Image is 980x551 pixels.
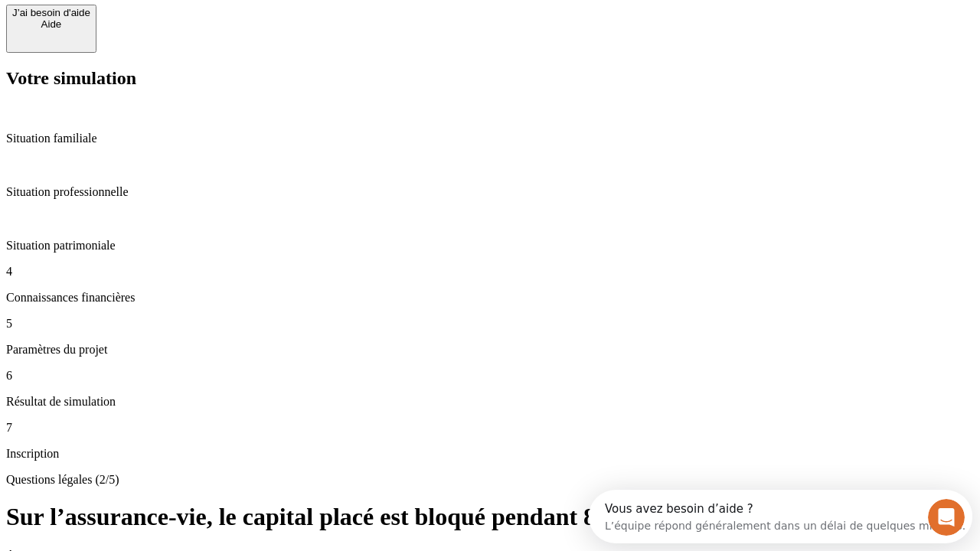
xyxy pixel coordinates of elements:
p: 6 [6,369,974,383]
p: Situation professionnelle [6,185,974,199]
div: J’ai besoin d'aide [12,7,90,18]
h2: Votre simulation [6,68,974,89]
p: 5 [6,317,974,331]
p: 7 [6,421,974,435]
p: 4 [6,265,974,279]
div: Vous avez besoin d’aide ? [16,13,377,25]
p: Inscription [6,447,974,461]
button: J’ai besoin d'aideAide [6,5,96,53]
p: Connaissances financières [6,291,974,305]
p: Questions légales (2/5) [6,473,974,487]
div: Ouvrir le Messenger Intercom [6,6,422,48]
div: L’équipe répond généralement dans un délai de quelques minutes. [16,25,377,41]
p: Paramètres du projet [6,343,974,357]
p: Situation patrimoniale [6,239,974,253]
h1: Sur l’assurance-vie, le capital placé est bloqué pendant 8 ans ? [6,503,974,531]
p: Situation familiale [6,132,974,145]
iframe: Intercom live chat discovery launcher [589,490,972,543]
div: Aide [12,18,90,30]
iframe: Intercom live chat [928,499,965,536]
p: Résultat de simulation [6,395,974,409]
